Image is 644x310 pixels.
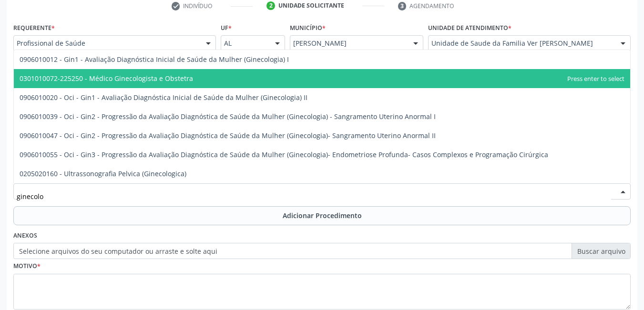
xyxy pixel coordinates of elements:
[20,55,289,64] span: 0906010012 - Gin1 - Avaliação Diagnóstica Inicial de Saúde da Mulher (Ginecologia) I
[20,150,548,159] span: 0906010055 - Oci - Gin3 - Progressão da Avaliação Diagnóstica de Saúde da Mulher (Ginecologia)- E...
[224,39,266,48] span: AL
[13,229,37,243] label: Anexos
[13,206,631,225] button: Adicionar Procedimento
[20,169,186,178] span: 0205020160 - Ultrassonografia Pelvica (Ginecologica)
[13,20,55,35] label: Requerente
[20,74,193,83] span: 0301010072-225250 - Médico Ginecologista e Obstetra
[428,20,511,35] label: Unidade de atendimento
[431,39,611,48] span: Unidade de Saude da Familia Ver [PERSON_NAME]
[20,131,436,140] span: 0906010047 - Oci - Gin2 - Progressão da Avaliação Diagnóstica de Saúde da Mulher (Ginecologia)- S...
[17,187,611,206] input: Buscar por procedimento
[13,259,41,274] label: Motivo
[17,39,196,48] span: Profissional de Saúde
[20,93,307,102] span: 0906010020 - Oci - Gin1 - Avaliação Diagnóstica Inicial de Saúde da Mulher (Ginecologia) II
[283,210,362,220] span: Adicionar Procedimento
[20,112,436,121] span: 0906010039 - Oci - Gin2 - Progressão da Avaliação Diagnóstica de Saúde da Mulher (Ginecologia) - ...
[293,39,404,48] span: [PERSON_NAME]
[278,1,344,10] div: Unidade solicitante
[266,1,275,10] div: 2
[290,20,326,35] label: Município
[221,20,232,35] label: UF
